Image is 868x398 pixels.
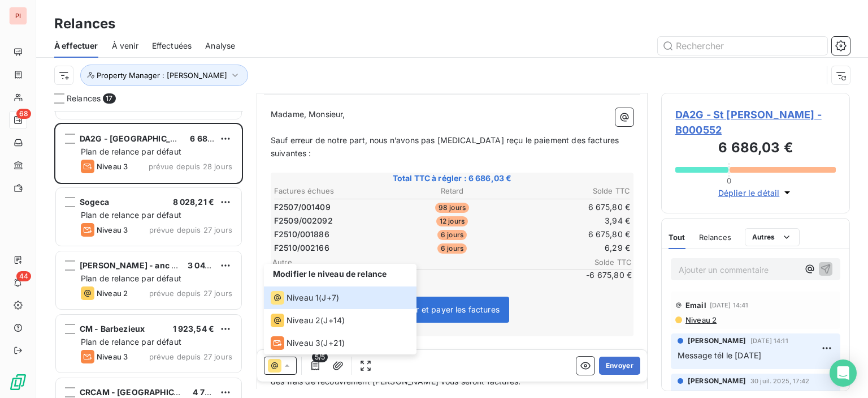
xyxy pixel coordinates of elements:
[272,258,564,267] span: Autre
[564,258,632,267] span: Solde TTC
[669,233,685,242] span: Tout
[274,215,333,226] span: F2509/002092
[9,7,27,25] div: PI
[745,228,800,246] button: Autres
[727,176,731,185] span: 0
[81,210,181,220] span: Plan de relance par défaut
[80,197,109,207] span: Sogeca
[16,109,31,119] span: 68
[271,314,345,327] div: (
[9,373,27,391] img: Logo LeanPay
[599,357,640,375] button: Envoyer
[80,260,231,270] span: [PERSON_NAME] - anc Inst Gourmand
[271,350,628,386] span: Il s’agit probablement d’un oubli, nous vous remercions de bien vouloir procéder au règlement de ...
[273,269,387,279] span: Modifier le niveau de relance
[513,215,631,227] td: 3,94 €
[190,134,233,143] span: 6 686,03 €
[149,225,232,234] span: prévue depuis 27 jours
[149,352,232,361] span: prévue depuis 27 jours
[393,185,511,197] th: Retard
[149,289,232,298] span: prévue depuis 27 jours
[323,337,345,349] span: J+21 )
[564,269,632,281] span: -6 675,80 €
[274,185,392,197] th: Factures échues
[81,273,181,283] span: Plan de relance par défaut
[54,111,243,398] div: grid
[193,387,232,397] span: 4 711,73 €
[152,40,192,52] span: Effectuées
[513,201,631,213] td: 6 675,80 €
[322,292,339,303] span: J+7 )
[718,187,780,199] span: Déplier le détail
[287,315,320,326] span: Niveau 2
[437,230,467,240] span: 6 jours
[54,40,98,52] span: À effectuer
[830,360,857,387] div: Open Intercom Messenger
[81,337,181,346] span: Plan de relance par défaut
[675,138,836,160] h3: 6 686,03 €
[675,107,836,138] span: DA2G - St [PERSON_NAME] - B000552
[81,147,181,156] span: Plan de relance par défaut
[272,269,562,281] span: Paiements reçus non affectés
[80,387,269,397] span: CRCAM - [GEOGRAPHIC_DATA][PERSON_NAME]
[678,350,761,360] span: Message tél le [DATE]
[715,186,797,199] button: Déplier le détail
[684,315,717,324] span: Niveau 2
[173,324,215,333] span: 1 923,54 €
[205,40,235,52] span: Analyse
[188,260,228,270] span: 3 041,75 €
[271,135,621,158] span: Sauf erreur de notre part, nous n’avons pas [MEDICAL_DATA] reçu le paiement des factures suivantes :
[271,109,345,119] span: Madame, Monsieur,
[323,315,345,326] span: J+14 )
[80,134,262,143] span: DA2G - [GEOGRAPHIC_DATA][PERSON_NAME]
[312,352,328,362] span: 5/5
[97,225,128,234] span: Niveau 3
[80,324,145,333] span: CM - Barbezieux
[699,233,731,242] span: Relances
[750,337,788,344] span: [DATE] 14:11
[271,336,345,350] div: (
[103,93,115,104] span: 17
[54,14,115,34] h3: Relances
[436,216,468,226] span: 12 jours
[80,65,248,86] button: Property Manager : [PERSON_NAME]
[149,162,232,171] span: prévue depuis 28 jours
[271,291,339,305] div: (
[16,271,31,281] span: 44
[750,378,809,384] span: 30 juil. 2025, 17:42
[287,337,320,349] span: Niveau 3
[97,162,128,171] span: Niveau 3
[435,203,469,213] span: 98 jours
[688,376,746,386] span: [PERSON_NAME]
[274,229,329,240] span: F2510/001886
[67,93,101,104] span: Relances
[710,302,749,309] span: [DATE] 14:41
[272,173,632,184] span: Total TTC à régler : 6 686,03 €
[437,243,467,254] span: 6 jours
[112,40,138,52] span: À venir
[513,228,631,241] td: 6 675,80 €
[97,71,227,80] span: Property Manager : [PERSON_NAME]
[658,37,827,55] input: Rechercher
[274,242,329,254] span: F2510/002166
[513,242,631,254] td: 6,29 €
[97,289,128,298] span: Niveau 2
[688,336,746,346] span: [PERSON_NAME]
[513,185,631,197] th: Solde TTC
[405,305,500,314] span: Voir et payer les factures
[274,202,331,213] span: F2507/001409
[97,352,128,361] span: Niveau 3
[685,301,706,310] span: Email
[173,197,215,207] span: 8 028,21 €
[287,292,319,303] span: Niveau 1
